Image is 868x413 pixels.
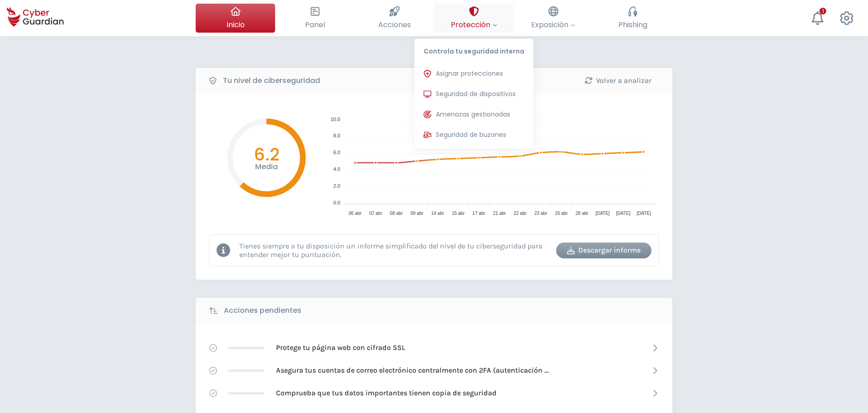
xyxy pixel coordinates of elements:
p: Tienes siempre a tu disposición un informe simplificado del nivel de tu ciberseguridad para enten... [239,242,549,259]
tspan: 08 abr [390,211,403,216]
button: Seguridad de dispositivos [414,85,533,103]
tspan: 23 abr [534,211,547,216]
button: Volver a analizar [570,73,666,88]
button: Asignar protecciones [414,65,533,83]
tspan: 10.0 [330,117,340,122]
button: Inicio [196,4,275,33]
tspan: 07 abr [369,211,382,216]
div: 1 [819,8,826,15]
button: Descargar informe [556,243,651,258]
tspan: 6.0 [333,150,340,155]
tspan: [DATE] [596,211,610,216]
button: Exposición [513,4,593,33]
tspan: 14 abr [431,211,444,216]
span: Acciones [378,19,411,30]
tspan: 28 abr [576,211,589,216]
tspan: 09 abr [410,211,424,216]
tspan: 21 abr [493,211,506,216]
span: Panel [305,19,325,30]
tspan: 4.0 [333,166,340,172]
span: Seguridad de dispositivos [436,89,516,99]
p: Comprueba que tus datos importantes tienen copia de seguridad [276,388,497,398]
tspan: 06 abr [349,211,362,216]
span: Phishing [618,19,647,30]
p: Asegura tus cuentas de correo electrónico centralmente con 2FA (autenticación [PERSON_NAME] factor) [276,365,548,375]
p: Protege tu página web con cifrado SSL [276,343,405,353]
tspan: 0.0 [333,200,340,205]
tspan: 17 abr [473,211,486,216]
span: Exposición [531,19,575,30]
p: Controla tu seguridad interna [414,39,533,60]
span: Amenazas gestionadas [436,110,510,119]
tspan: 15 abr [452,211,465,216]
button: Seguridad de buzones [414,126,533,144]
b: Acciones pendientes [224,305,301,316]
div: Descargar informe [563,245,645,256]
tspan: 8.0 [333,133,340,138]
button: ProtecciónControla tu seguridad internaAsignar proteccionesSeguridad de dispositivosAmenazas gest... [434,4,513,33]
button: Phishing [593,4,672,33]
button: Panel [275,4,355,33]
span: Asignar protecciones [436,69,503,78]
span: Seguridad de buzones [436,130,506,140]
span: Protección [451,19,497,30]
tspan: 2.0 [333,183,340,189]
tspan: 22 abr [513,211,527,216]
button: Amenazas gestionadas [414,106,533,124]
tspan: [DATE] [616,211,631,216]
tspan: 26 abr [555,211,568,216]
button: Acciones [355,4,434,33]
div: Volver a analizar [577,75,659,86]
span: Inicio [227,19,245,30]
b: Tu nivel de ciberseguridad [223,75,320,86]
tspan: [DATE] [637,211,651,216]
